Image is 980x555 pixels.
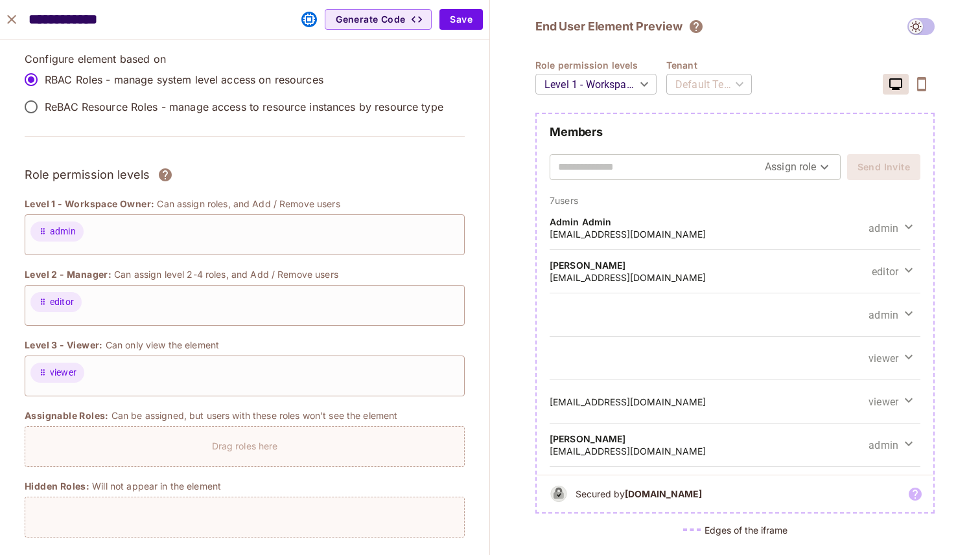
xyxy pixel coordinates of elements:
h5: Secured by [576,488,702,500]
h4: Admin Admin [550,216,706,228]
h5: [EMAIL_ADDRESS][DOMAIN_NAME] [550,396,706,408]
p: RBAC Roles - manage system level access on resources [45,73,323,87]
p: ReBAC Resource Roles - manage access to resource instances by resource type [45,100,443,114]
svg: Assign roles to different permission levels and grant users the correct rights over each element.... [157,167,173,183]
span: Level 2 - Manager: [25,268,111,281]
span: viewer [869,394,898,409]
h5: [EMAIL_ADDRESS][DOMAIN_NAME] [550,445,706,457]
p: Can assign level 2-4 roles, and Add / Remove users [114,268,338,280]
button: viewer [862,348,920,368]
button: admin [862,435,920,455]
p: Can assign roles, and Add / Remove users [157,198,340,210]
h4: Tenant [666,59,762,71]
button: admin [862,218,920,238]
p: 7 users [550,194,920,207]
button: admin [862,304,920,325]
img: b&w logo [547,482,570,506]
button: viewer [862,391,920,412]
button: Save [439,9,483,30]
button: Generate Code [325,9,432,30]
h3: Role permission levels [25,165,150,185]
span: viewer [50,366,76,379]
h5: [EMAIL_ADDRESS][DOMAIN_NAME] [550,228,706,240]
span: Assignable Roles: [25,409,109,422]
span: viewer [869,351,898,366]
span: editor [50,295,74,309]
h2: Members [550,124,920,140]
svg: This element was embedded [301,12,317,27]
span: admin [869,221,898,236]
b: [DOMAIN_NAME] [625,488,702,499]
h4: [PERSON_NAME] [550,259,706,271]
span: admin [869,308,898,323]
span: editor [872,264,898,279]
h4: [PERSON_NAME] [550,433,706,445]
svg: The element will only show tenant specific content. No user information will be visible across te... [688,19,704,34]
span: Hidden Roles: [25,480,89,493]
span: Level 3 - Viewer: [25,339,103,352]
p: Will not appear in the element [92,480,221,492]
p: Can only view the element [106,339,219,351]
button: editor [865,261,920,282]
p: Configure element based on [25,52,465,66]
span: Level 1 - Workspace Owner: [25,198,154,210]
span: admin [869,438,898,453]
div: Default Tenant [666,66,752,102]
h5: Edges of the iframe [705,524,787,536]
p: Drag roles here [212,440,278,452]
button: Send Invite [847,154,920,180]
p: Can be assigned, but users with these roles won’t see the element [111,409,398,422]
div: Level 1 - Workspace Owner [535,66,657,102]
span: admin [50,225,76,238]
h5: [EMAIL_ADDRESS][DOMAIN_NAME] [550,271,706,284]
h2: End User Element Preview [535,19,682,34]
h4: Role permission levels [535,59,666,71]
div: Assign role [765,157,832,177]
